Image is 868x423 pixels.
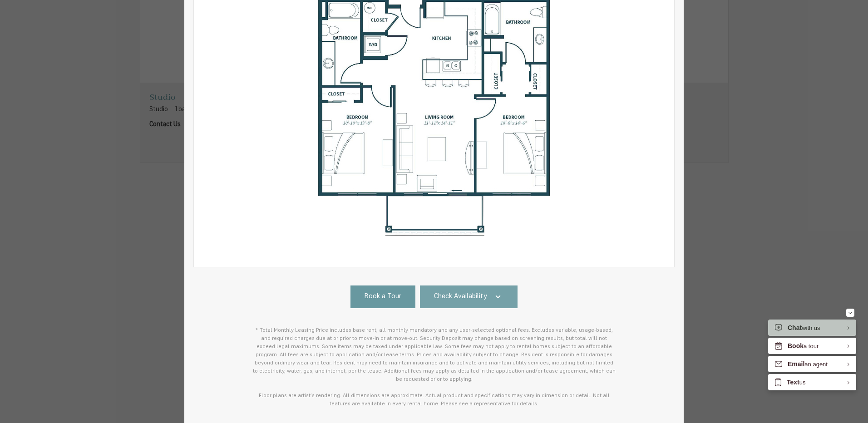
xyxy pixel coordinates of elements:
span: Check Availability [434,292,487,302]
span: Book a Tour [365,292,401,302]
a: Check Availability [420,285,518,308]
p: * Total Monthly Leasing Price includes base rent, all monthly mandatory and any user-selected opt... [252,326,616,408]
a: Book a Tour [350,285,415,308]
